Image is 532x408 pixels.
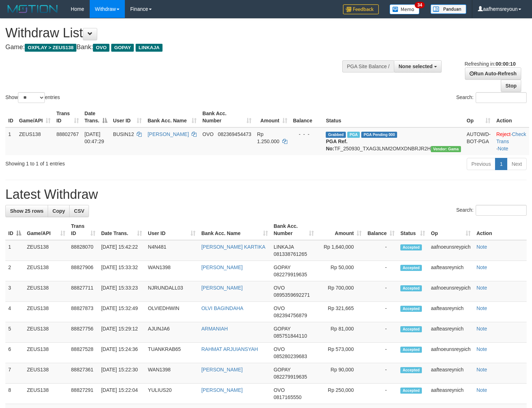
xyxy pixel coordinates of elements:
[476,285,487,291] a: Note
[274,244,294,250] span: LINKAJA
[5,302,24,322] td: 4
[5,127,16,155] td: 1
[68,261,98,281] td: 88827906
[274,264,291,270] span: GOPAY
[24,343,68,363] td: ZEUS138
[98,261,145,281] td: [DATE] 15:33:32
[495,158,507,170] a: 1
[136,44,163,52] span: LINKAJA
[400,388,422,394] span: Accepted
[16,127,53,155] td: ZEUS138
[274,272,307,277] span: Copy 082279919635 to clipboard
[400,306,422,312] span: Accepted
[68,384,98,404] td: 88827291
[274,305,285,311] span: OVO
[464,107,494,127] th: Op: activate to sort column ascending
[476,367,487,372] a: Note
[201,264,243,270] a: [PERSON_NAME]
[317,322,364,343] td: Rp 81,000
[201,346,258,352] a: RAHMAT ARJUIANSYAH
[5,92,60,103] label: Show entries
[202,131,213,137] span: OVO
[85,131,104,144] span: [DATE] 00:47:29
[24,384,68,404] td: ZEUS138
[274,374,307,380] span: Copy 082279919635 to clipboard
[274,367,291,372] span: GOPAY
[326,139,347,151] b: PGA Ref. No:
[145,322,198,343] td: AJUNJA6
[428,240,474,261] td: aafnoeunsreypich
[326,132,346,138] span: Grabbed
[361,132,397,138] span: PGA Pending
[397,220,428,240] th: Status: activate to sort column ascending
[69,205,89,217] a: CSV
[498,146,508,151] a: Note
[24,363,68,384] td: ZEUS138
[501,80,521,92] a: Stop
[5,4,60,14] img: MOTION_logo.png
[317,363,364,384] td: Rp 90,000
[5,261,24,281] td: 2
[16,107,53,127] th: Game/API: activate to sort column ascending
[254,107,290,127] th: Amount: activate to sort column ascending
[274,353,307,359] span: Copy 085280239683 to clipboard
[323,127,463,155] td: TF_250930_TXAG3LNM2OMXDNBRJR2H
[364,302,397,322] td: -
[400,367,422,373] span: Accepted
[317,302,364,322] td: Rp 321,665
[199,107,254,127] th: Bank Acc. Number: activate to sort column ascending
[18,92,45,103] select: Showentries
[415,2,424,8] span: 34
[198,220,270,240] th: Bank Acc. Name: activate to sort column ascending
[68,220,98,240] th: Trans ID: activate to sort column ascending
[428,220,474,240] th: Op: activate to sort column ascending
[145,343,198,363] td: TUANKRAB65
[400,244,422,250] span: Accepted
[467,158,495,170] a: Previous
[364,261,397,281] td: -
[98,322,145,343] td: [DATE] 15:29:12
[25,44,76,52] span: OXPLAY > ZEUS138
[290,107,323,127] th: Balance
[400,265,422,271] span: Accepted
[68,281,98,302] td: 88827711
[431,146,461,152] span: Vendor URL: https://trx31.1velocity.biz
[82,107,110,127] th: Date Trans.: activate to sort column descending
[5,205,48,217] a: Show 25 rows
[507,158,527,170] a: Next
[24,240,68,261] td: ZEUS138
[5,384,24,404] td: 8
[24,302,68,322] td: ZEUS138
[274,333,307,339] span: Copy 085751844110 to clipboard
[74,208,84,214] span: CSV
[93,44,109,52] span: OVO
[145,281,198,302] td: NJRUNDALL03
[5,26,348,40] h1: Withdraw List
[456,205,527,216] label: Search:
[145,302,198,322] td: OLVIEDHWIN
[364,322,397,343] td: -
[476,346,487,352] a: Note
[274,251,307,257] span: Copy 081338761265 to clipboard
[110,107,145,127] th: User ID: activate to sort column ascending
[496,131,526,144] a: Check Trans
[113,131,134,137] span: BUSIN12
[271,220,317,240] th: Bank Acc. Number: activate to sort column ascending
[274,285,285,291] span: OVO
[68,322,98,343] td: 88827756
[464,127,494,155] td: AUTOWD-BOT-PGA
[98,302,145,322] td: [DATE] 15:32:49
[145,363,198,384] td: WAN1398
[428,384,474,404] td: aafteasreynich
[390,4,420,14] img: Button%20Memo.svg
[5,240,24,261] td: 1
[364,343,397,363] td: -
[476,264,487,270] a: Note
[5,220,24,240] th: ID: activate to sort column descending
[53,107,81,127] th: Trans ID: activate to sort column ascending
[68,343,98,363] td: 88827528
[98,363,145,384] td: [DATE] 15:22:30
[274,387,285,393] span: OVO
[145,384,198,404] td: YULIUS20
[5,157,216,167] div: Showing 1 to 1 of 1 entries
